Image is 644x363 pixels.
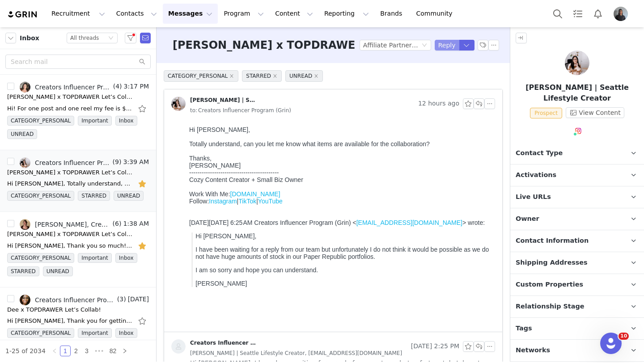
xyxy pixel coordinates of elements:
span: CATEGORY_PERSONAL [7,253,74,263]
li: Next 3 Pages [92,346,106,356]
div: All threads [70,33,99,43]
div: Thanks, [PERSON_NAME] [4,32,306,82]
button: Messages [163,4,218,24]
span: (6) [111,219,122,228]
span: Contact Information [516,236,589,246]
li: 2 [71,346,81,356]
i: icon: left [52,348,57,354]
img: placeholder-contacts.jpeg [171,339,186,354]
a: Creators Influencer Program (Grin), [PERSON_NAME] | [PERSON_NAME] [20,82,111,93]
span: 12 hours ago [418,98,459,109]
span: (9) [111,157,122,167]
span: UNREAD [43,266,73,276]
span: Activations [516,170,556,180]
a: Tasks [568,4,588,24]
a: Community [411,4,462,24]
span: UNREAD [285,70,323,82]
div: Follow: | | [4,75,306,82]
li: Previous Page [49,346,60,356]
button: Profile [608,7,637,21]
a: Instagram [23,75,51,82]
button: Notifications [588,4,608,24]
i: icon: close [273,74,277,78]
span: Inbox [115,253,137,263]
a: [EMAIL_ADDRESS][DOMAIN_NAME] [171,97,277,104]
button: Contacts [111,4,162,24]
a: Brands [375,4,410,24]
li: Next Page [119,346,130,356]
h3: [PERSON_NAME] x TOPDRAWER Let’s Collab! [173,37,443,53]
img: grin logo [7,10,38,19]
span: CATEGORY_PERSONAL [164,70,238,82]
div: [PERSON_NAME] | Seattle Lifestyle Creator 12 hours agoto:Creators Influencer Program (Grin) [164,89,502,122]
button: Search [548,4,568,24]
i: icon: search [139,59,145,65]
span: CATEGORY_PERSONAL [7,191,74,201]
img: cf34b18a-4d36-41b8-bc3a-8a8d49ad2a72--s.jpg [20,157,30,168]
img: Holly Ho | Seattle Lifestyle Creator [565,51,589,75]
a: [PERSON_NAME], Creators Influencer Program (Grin) [20,219,111,230]
span: Prospect [530,108,562,118]
a: 82 [107,346,119,356]
div: Creators Influencer Program (Grin) [190,339,257,346]
span: Networks [516,346,550,355]
a: Creators Influencer Program (Grin), D. [PERSON_NAME]. ♡ [20,295,115,305]
div: [DATE][DATE] 6:25 AM Creators Influencer Program (Grin) < > wrote: [4,97,306,104]
div: Totally understand, can you let me know what items are available for the collaboration? [4,18,306,25]
button: Content [270,4,318,24]
span: ••• [92,346,106,356]
button: Program [218,4,269,24]
div: Hi [PERSON_NAME], [4,4,306,11]
p: I am so sorry and hope you can understand. [10,144,306,151]
div: Hi Ella, Totally understand, can you let me know what items are available for the collaboration? ... [7,179,132,188]
span: Relationship Stage [516,302,585,312]
span: Important [78,328,112,338]
div: Lucia x TOPDRAWER Let’s Collab! [7,93,132,101]
span: (3) [115,295,126,304]
span: Contact Type [516,148,563,158]
span: STARRED [78,191,110,201]
a: 2 [71,346,81,356]
img: cc71b267-0b3b-423d-9dc1-36f1a1f1817e.png [614,7,628,21]
button: Reply [435,40,459,51]
button: Reporting [319,4,374,24]
span: 10 [619,333,629,340]
li: 1-25 of 2034 [5,346,46,356]
i: icon: down [108,35,114,42]
div: Creators Influencer Program (Grin), [PERSON_NAME] | [PERSON_NAME] [35,84,111,91]
div: Work With Me: [4,68,306,75]
span: Live URLs [516,192,551,202]
iframe: Intercom live chat [600,333,622,354]
div: Hi Ella, Thank you so much!! I was looking through the products and I was told I would be able to... [7,241,132,250]
span: Tags [516,324,532,333]
div: ------------------------------------------- [4,46,306,54]
span: (4) [111,82,122,91]
a: [PERSON_NAME] | Seattle Lifestyle Creator [171,97,257,111]
p: [PERSON_NAME] [10,157,306,165]
a: [DOMAIN_NAME] [45,68,95,75]
div: Holly x TOPDRAWER Let’s Collab! [7,168,132,177]
span: Inbox [20,34,39,43]
span: CATEGORY_PERSONAL [7,328,74,338]
img: instagram.svg [575,127,582,135]
button: Recruitment [46,4,110,24]
a: Creators Influencer Program (Grin) [171,339,257,354]
p: I have been waiting for a reply from our team but unfortunately I do not think it would be possib... [10,123,306,138]
input: Search mail [5,55,151,69]
a: 3 [82,346,92,356]
span: Custom Properties [516,280,583,290]
div: Creators Influencer Program (Grin), D. [PERSON_NAME]. ♡ [35,296,115,304]
a: TikTok [53,75,71,82]
span: Send Email [140,33,151,43]
div: Creators Influencer Program (Grin), [PERSON_NAME] | Seattle Lifestyle Creator [35,159,111,166]
span: STARRED [242,70,282,82]
a: 1 [60,346,70,356]
img: d74d72a5-03d0-403a-8125-4684418887b1--s.jpg [20,295,30,305]
p: Hi [PERSON_NAME], [10,110,306,117]
img: 97bbaa8e-451d-4c37-8f53-d421e2000c83.jpg [20,219,30,230]
i: icon: close [229,74,234,78]
div: Dee x TOPDRAWER Let’s Collab! [7,305,101,314]
div: [PERSON_NAME] | Seattle Lifestyle Creator [190,97,257,104]
p: [PERSON_NAME] | Seattle Lifestyle Creator [510,82,644,104]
